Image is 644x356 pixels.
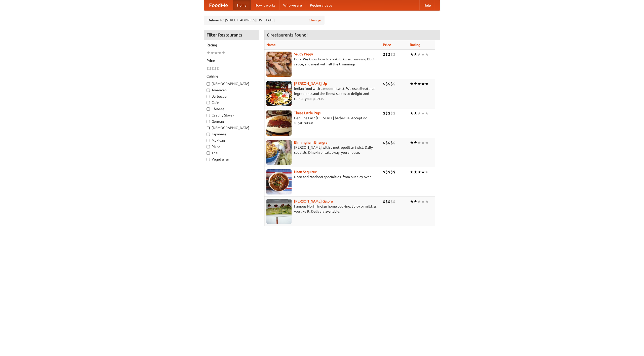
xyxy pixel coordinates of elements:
[294,111,320,115] b: Three Little Pigs
[207,43,256,48] h5: Rating
[204,16,325,25] div: Deliver to: [STREET_ADDRESS][US_STATE]
[421,199,425,204] li: ★
[207,132,256,137] label: Japanese
[385,52,388,57] li: $
[207,114,210,117] input: Czech / Slovak
[207,50,210,56] li: ★
[266,204,379,214] p: Famous North Indian home cooking. Spicy or mild, as you like it. Delivery available.
[393,110,395,116] li: $
[207,113,256,118] label: Czech / Slovak
[417,140,421,145] li: ★
[279,0,306,10] a: Who we are
[390,140,393,145] li: $
[207,125,256,130] label: [DEMOGRAPHIC_DATA]
[294,140,327,144] a: Birmingham Bhangra
[266,199,292,224] img: currygalore.jpg
[266,115,379,126] p: Genuine East [US_STATE] barbecue. Accept no substitutes!
[204,30,259,40] h4: Filter Restaurants
[393,52,395,57] li: $
[388,81,390,87] li: $
[207,133,210,136] input: Japanese
[207,106,256,111] label: Chinese
[425,199,429,204] li: ★
[385,110,388,116] li: $
[266,140,292,165] img: bhangra.jpg
[419,0,435,10] a: Help
[309,18,321,23] a: Change
[233,0,251,10] a: Home
[207,66,209,71] li: $
[207,74,256,79] h5: Cuisine
[410,81,414,87] li: ★
[383,140,385,145] li: $
[210,50,214,56] li: ★
[414,52,417,57] li: ★
[207,82,210,86] input: [DEMOGRAPHIC_DATA]
[383,52,385,57] li: $
[385,199,388,204] li: $
[393,199,395,204] li: $
[414,110,417,116] li: ★
[266,57,379,67] p: Pork. We know how to cook it. Award-winning BBQ sauce, and meat with all the trimmings.
[207,151,210,155] input: Thai
[385,81,388,87] li: $
[207,150,256,155] label: Thai
[251,0,279,10] a: How it works
[207,107,210,111] input: Chinese
[214,66,217,71] li: $
[390,81,393,87] li: $
[383,110,385,116] li: $
[294,199,333,203] a: [PERSON_NAME] Galore
[417,199,421,204] li: ★
[421,169,425,175] li: ★
[207,138,256,143] label: Mexican
[207,95,210,98] input: Barbecue
[217,66,219,71] li: $
[417,110,421,116] li: ★
[207,94,256,99] label: Barbecue
[425,169,429,175] li: ★
[209,66,212,71] li: $
[214,50,218,56] li: ★
[306,0,336,10] a: Recipe videos
[267,32,308,37] ng-pluralize: 6 restaurants found!
[388,169,390,175] li: $
[294,82,327,86] a: [PERSON_NAME] Up
[414,81,417,87] li: ★
[207,157,256,162] label: Vegetarian
[421,81,425,87] li: ★
[414,199,417,204] li: ★
[207,89,210,92] input: American
[207,145,210,148] input: Pizza
[383,169,385,175] li: $
[421,52,425,57] li: ★
[294,52,313,56] a: Saucy Piggy
[222,50,225,56] li: ★
[425,110,429,116] li: ★
[218,50,222,56] li: ★
[266,145,379,155] p: [PERSON_NAME] with a metropolitan twist. Daily specials. Dine-in or takeaway, you choose.
[393,81,395,87] li: $
[207,100,256,105] label: Cafe
[266,174,379,179] p: Naan and tandoori specialties, from our clay oven.
[294,170,316,174] a: Naan Sequitur
[266,86,379,101] p: Indian food with a modern twist. We use all-natural ingredients and the finest spices to delight ...
[266,81,292,106] img: curryup.jpg
[383,43,391,47] a: Price
[393,169,395,175] li: $
[390,169,393,175] li: $
[425,52,429,57] li: ★
[425,140,429,145] li: ★
[388,140,390,145] li: $
[425,81,429,87] li: ★
[414,169,417,175] li: ★
[207,88,256,93] label: American
[207,158,210,161] input: Vegetarian
[266,169,292,194] img: naansequitur.jpg
[207,58,256,63] h5: Price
